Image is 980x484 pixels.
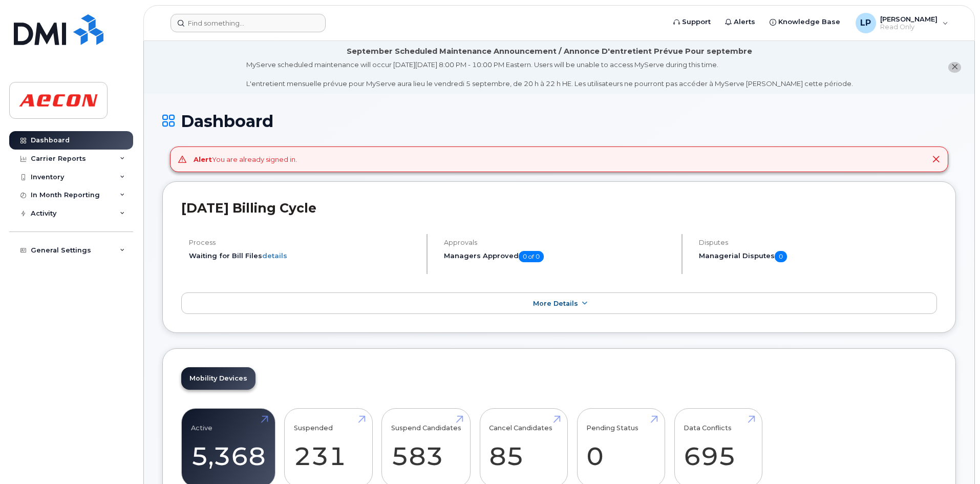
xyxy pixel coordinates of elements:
a: Cancel Candidates 85 [489,414,558,481]
a: details [262,251,287,260]
h4: Disputes [699,239,937,246]
a: Mobility Devices [181,367,255,390]
a: Active 5,368 [191,414,266,481]
span: 0 of 0 [519,251,544,262]
a: Data Conflicts 695 [684,414,753,481]
h2: [DATE] Billing Cycle [181,200,937,216]
h1: Dashboard [162,112,956,130]
div: September Scheduled Maintenance Announcement / Annonce D'entretient Prévue Pour septembre [347,46,752,57]
a: Suspended 231 [294,414,363,481]
div: You are already signed in. [194,155,297,164]
strong: Alert [194,155,212,163]
a: Pending Status 0 [586,414,655,481]
button: close notification [948,62,961,73]
h4: Approvals [444,239,673,246]
span: More Details [533,300,578,307]
li: Waiting for Bill Files [189,251,418,261]
h5: Managerial Disputes [699,251,937,262]
a: Suspend Candidates 583 [391,414,461,481]
h5: Managers Approved [444,251,673,262]
span: 0 [775,251,787,262]
div: MyServe scheduled maintenance will occur [DATE][DATE] 8:00 PM - 10:00 PM Eastern. Users will be u... [246,60,853,89]
h4: Process [189,239,418,246]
